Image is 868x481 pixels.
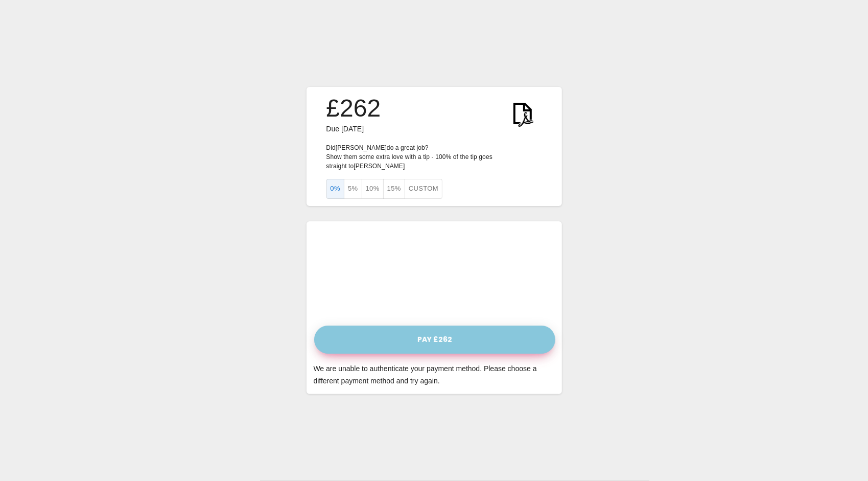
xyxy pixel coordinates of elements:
[503,94,542,133] img: KWtEnYElUAjQEnRfPUW9W5ea6t5aBiGYRiGYRiGYRg1o9H4B2ScLFicwGxqAAAAAElFTkSuQmCC
[344,179,362,199] button: 5%
[326,94,381,123] h3: £262
[326,143,542,171] p: Did [PERSON_NAME] do a great job? Show them some extra love with a tip - 100% of the tip goes str...
[312,226,557,319] iframe: Secure payment input frame
[314,362,555,387] div: We are unable to authenticate your payment method. Please choose a different payment method and t...
[326,125,364,133] span: Due [DATE]
[362,179,384,199] button: 10%
[326,179,345,199] button: 0%
[383,179,405,199] button: 15%
[314,326,555,354] button: Pay £262
[405,179,442,199] button: Custom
